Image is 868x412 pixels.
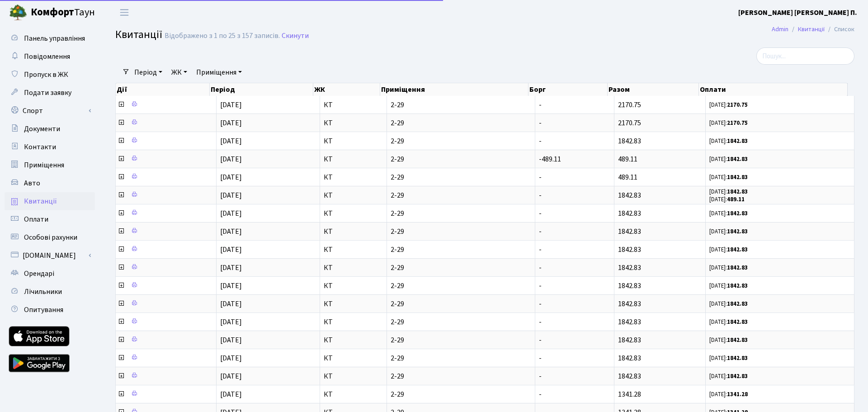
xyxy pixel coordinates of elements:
[709,209,748,218] small: [DATE]:
[727,209,748,218] b: 1842.83
[709,101,748,109] small: [DATE]:
[391,282,531,289] span: 2-29
[539,281,542,291] span: -
[618,100,641,110] span: 2170.75
[24,33,85,43] span: Панель управління
[324,228,383,235] span: КТ
[391,210,531,217] span: 2-29
[324,101,383,109] span: КТ
[699,83,848,96] th: Оплати
[709,137,748,145] small: [DATE]:
[608,83,698,96] th: Разом
[539,172,542,182] span: -
[391,101,531,109] span: 2-29
[5,102,95,120] a: Спорт
[24,178,40,188] span: Авто
[772,24,788,34] a: Admin
[9,4,27,22] img: logo.png
[727,246,748,254] b: 1842.83
[709,119,748,127] small: [DATE]:
[24,160,64,170] span: Приміщення
[168,65,191,80] a: ЖК
[727,300,748,308] b: 1842.83
[193,65,245,80] a: Приміщення
[220,263,242,273] span: [DATE]
[798,24,825,34] a: Квитанції
[727,173,748,181] b: 1842.83
[727,155,748,163] b: 1842.83
[727,195,745,204] b: 489.11
[5,47,95,66] a: Повідомлення
[539,118,542,128] span: -
[24,232,77,242] span: Особові рахунки
[220,208,242,218] span: [DATE]
[31,5,74,19] b: Комфорт
[131,65,166,80] a: Період
[380,83,528,96] th: Приміщення
[618,245,641,255] span: 1842.83
[324,210,383,217] span: КТ
[5,120,95,138] a: Документи
[5,66,95,84] a: Пропуск в ЖК
[539,353,542,363] span: -
[391,318,531,326] span: 2-29
[709,300,748,308] small: [DATE]:
[618,208,641,218] span: 1842.83
[220,100,242,110] span: [DATE]
[539,245,542,255] span: -
[391,373,531,380] span: 2-29
[618,118,641,128] span: 2170.75
[391,300,531,308] span: 2-29
[618,190,641,200] span: 1842.83
[24,142,56,152] span: Контакти
[727,282,748,290] b: 1842.83
[282,32,309,40] a: Скинути
[738,7,857,18] a: [PERSON_NAME] [PERSON_NAME] П.
[539,317,542,327] span: -
[220,389,242,399] span: [DATE]
[5,228,95,246] a: Особові рахунки
[391,137,531,145] span: 2-29
[24,305,63,315] span: Опитування
[539,136,542,146] span: -
[539,299,542,309] span: -
[324,119,383,127] span: КТ
[220,335,242,345] span: [DATE]
[709,264,748,272] small: [DATE]:
[618,317,641,327] span: 1842.83
[618,136,641,146] span: 1842.83
[758,20,868,39] nav: breadcrumb
[324,282,383,289] span: КТ
[825,24,854,34] li: Список
[165,32,280,40] div: Відображено з 1 по 25 з 157 записів.
[24,124,60,134] span: Документи
[709,155,748,163] small: [DATE]:
[220,353,242,363] span: [DATE]
[539,263,542,273] span: -
[756,47,854,65] input: Пошук...
[539,154,561,164] span: -489.11
[24,287,62,297] span: Лічильники
[618,281,641,291] span: 1842.83
[5,265,95,283] a: Орендарі
[391,264,531,271] span: 2-29
[727,264,748,272] b: 1842.83
[220,190,242,200] span: [DATE]
[220,281,242,291] span: [DATE]
[210,83,314,96] th: Період
[391,174,531,181] span: 2-29
[324,264,383,271] span: КТ
[727,372,748,380] b: 1842.83
[113,5,136,20] button: Переключити навігацію
[709,173,748,181] small: [DATE]:
[220,172,242,182] span: [DATE]
[313,83,380,96] th: ЖК
[618,154,637,164] span: 489.11
[709,354,748,362] small: [DATE]:
[5,84,95,102] a: Подати заявку
[539,227,542,237] span: -
[5,156,95,174] a: Приміщення
[220,371,242,381] span: [DATE]
[5,301,95,319] a: Опитування
[220,227,242,237] span: [DATE]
